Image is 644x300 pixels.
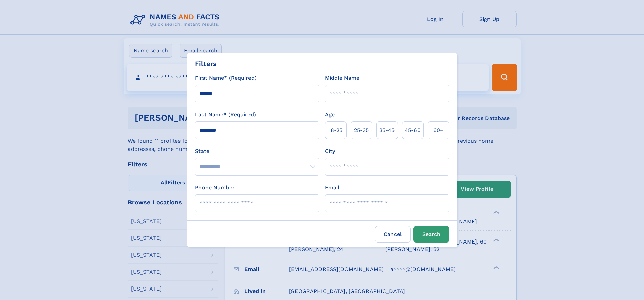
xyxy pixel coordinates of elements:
[405,126,421,134] span: 45‑60
[195,74,257,82] label: First Name* (Required)
[195,59,217,69] div: Filters
[375,226,411,243] label: Cancel
[325,147,335,155] label: City
[195,184,235,192] label: Phone Number
[354,126,369,134] span: 25‑35
[195,111,256,119] label: Last Name* (Required)
[379,126,395,134] span: 35‑45
[329,126,342,134] span: 18‑25
[325,111,335,119] label: Age
[195,147,319,155] label: State
[325,184,339,192] label: Email
[325,74,359,82] label: Middle Name
[413,226,449,243] button: Search
[433,126,444,134] span: 60+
